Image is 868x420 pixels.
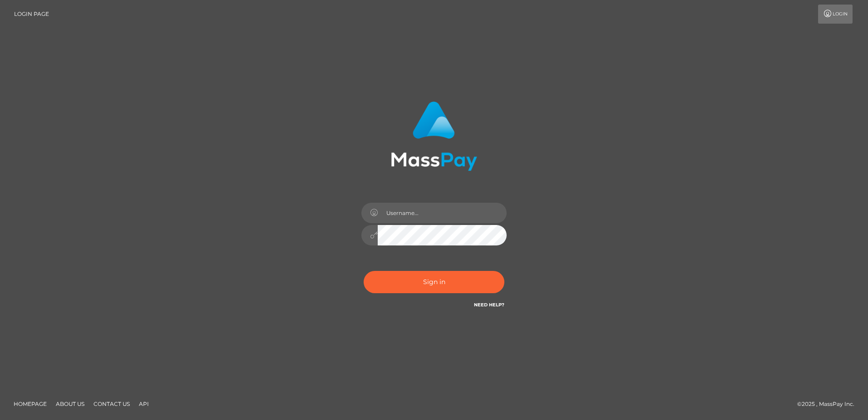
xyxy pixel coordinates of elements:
a: Need Help? [474,302,504,308]
img: MassPay Login [391,101,477,171]
div: © 2025 , MassPay Inc. [797,399,861,409]
a: About Us [52,397,88,411]
input: Username... [378,203,507,223]
a: Login [818,5,853,24]
a: Login Page [14,5,49,24]
button: Sign in [364,271,504,293]
a: Homepage [10,397,50,411]
a: API [135,397,153,411]
a: Contact Us [90,397,133,411]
